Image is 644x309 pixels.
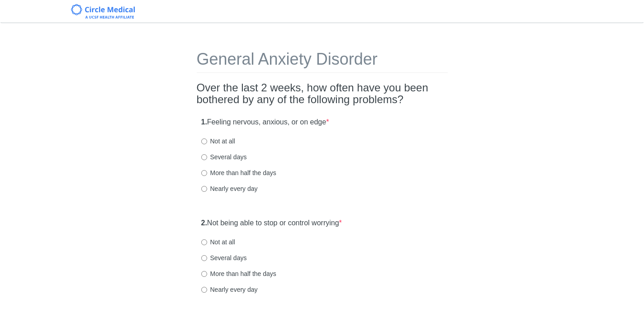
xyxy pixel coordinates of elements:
h2: Over the last 2 weeks, how often have you been bothered by any of the following problems? [197,82,448,106]
input: Not at all [201,138,207,144]
input: More than half the days [201,271,207,277]
label: Not at all [201,238,235,247]
label: Not at all [201,137,235,146]
label: Several days [201,152,247,162]
label: Nearly every day [201,184,258,193]
label: Several days [201,253,247,262]
input: Several days [201,255,207,261]
h1: General Anxiety Disorder [197,50,448,73]
input: More than half the days [201,170,207,176]
img: Circle Medical Logo [71,4,135,19]
label: More than half the days [201,269,276,278]
label: Nearly every day [201,285,258,294]
strong: 2. [201,219,207,227]
label: Feeling nervous, anxious, or on edge [201,117,329,128]
input: Nearly every day [201,287,207,293]
input: Nearly every day [201,186,207,192]
strong: 1. [201,118,207,126]
label: Not being able to stop or control worrying [201,218,342,228]
label: More than half the days [201,168,276,177]
input: Several days [201,154,207,160]
input: Not at all [201,239,207,245]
